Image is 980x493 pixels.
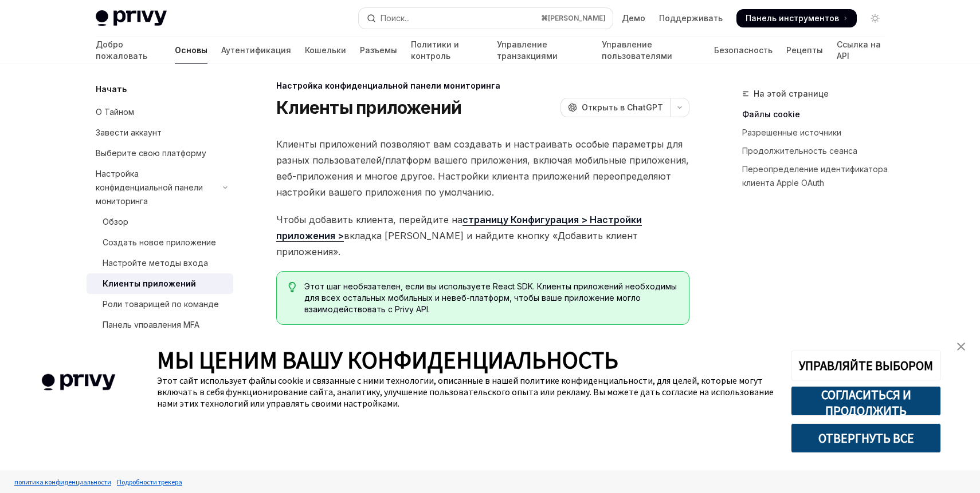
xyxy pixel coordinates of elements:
a: Безопасность [714,37,773,64]
font: Разъемы [360,45,397,55]
a: Подробности трекера [114,472,185,492]
a: Основы [175,37,207,64]
img: логотип компании [17,357,140,407]
font: Начать [96,84,127,94]
font: Клиенты приложений позволяют вам создавать и настраивать особые параметры для разных пользователе... [276,138,689,198]
font: ⌘ [541,14,548,22]
font: Поиск... [381,13,410,23]
font: Управление транзакциями [497,39,558,61]
a: Управление транзакциями [497,37,588,64]
font: Политики и контроль [411,39,459,61]
img: светлый логотип [96,10,167,26]
a: закрыть баннер [950,335,973,358]
font: УПРАВЛЯЙТЕ ВЫБОРОМ [799,357,933,373]
button: Открыть в ChatGPT [560,98,670,117]
a: Демо [622,13,645,24]
a: Настройте методы входа [87,253,233,273]
font: ОТВЕРГНУТЬ ВСЕ [818,430,914,446]
button: СОГЛАСИТЬСЯ И ПРОДОЛЖИТЬ [791,386,941,416]
a: Файлы cookie [742,105,893,124]
font: Настройка конфиденциальной панели мониторинга [276,81,500,90]
font: Клиенты приложений [276,97,462,118]
font: Панель управления MFA [103,320,199,329]
a: Завести аккаунт [87,122,233,143]
font: Настройте методы входа [103,258,208,268]
font: Разрешенные источники [742,128,841,137]
font: Подробности трекера [117,478,182,486]
button: Открытый поиск [359,8,613,29]
a: Создать новое приложение [87,232,233,253]
a: Панель управления MFA [87,315,233,335]
a: Переопределение идентификатора клиента Apple OAuth [742,160,893,192]
button: ОТВЕРГНУТЬ ВСЕ [791,423,941,453]
a: Аутентификация [221,37,291,64]
font: Управление пользователями [602,39,672,61]
font: Выберите свою платформу [96,148,206,158]
font: Ссылка на API [837,39,881,61]
a: Политики и контроль [411,37,483,64]
font: политика конфиденциальности [14,478,111,486]
a: Выберите свою платформу [87,143,233,164]
font: Безопасность [714,45,773,55]
font: Панель инструментов [746,13,839,23]
font: Переопределение идентификатора клиента Apple OAuth [742,164,888,188]
a: Кошельки [305,37,346,64]
font: Рецепты [786,45,823,55]
a: Разрешенные источники [742,124,893,142]
font: МЫ ЦЕНИМ ВАШУ КОНФИДЕНЦИАЛЬНОСТЬ [157,345,618,375]
a: Поддерживать [659,13,723,24]
font: вкладка [PERSON_NAME] и найдите кнопку «Добавить клиент приложения». [276,230,638,257]
a: Разъемы [360,37,397,64]
font: На этой странице [754,89,829,98]
a: Рецепты [786,37,823,64]
font: Этот сайт использует файлы cookie и связанные с ними технологии, описанные в нашей политике конфи... [157,375,774,409]
font: Основы [175,45,207,55]
font: Чтобы добавить клиента, перейдите на [276,214,462,225]
a: Панель инструментов [736,9,857,27]
a: политика конфиденциальности [11,472,114,492]
font: Клиенты приложений [103,279,196,288]
a: Роли товарищей по команде [87,294,233,315]
font: Поддерживать [659,13,723,23]
font: Обзор [103,217,128,226]
svg: Кончик [288,282,296,292]
a: Управление пользователями [602,37,701,64]
a: Клиенты приложений [87,273,233,294]
a: Ссылка на API [837,37,884,64]
button: УПРАВЛЯЙТЕ ВЫБОРОМ [791,351,941,380]
font: О Тайном [96,107,134,117]
font: [PERSON_NAME] [548,14,606,22]
font: Настройка конфиденциальной панели мониторинга [96,169,203,206]
img: закрыть баннер [957,343,965,351]
font: СОГЛАСИТЬСЯ И ПРОДОЛЖИТЬ [821,387,911,419]
a: О Тайном [87,102,233,122]
font: Роли товарищей по команде [103,299,219,309]
a: Добро пожаловать [96,37,161,64]
a: Продолжительность сеанса [742,142,893,160]
button: Включить темный режим [866,9,884,27]
a: Обзор [87,212,233,232]
font: Продолжительность сеанса [742,146,857,156]
font: Файлы cookie [742,109,800,119]
font: Аутентификация [221,45,291,55]
font: Создать новое приложение [103,237,216,247]
font: Демо [622,13,645,23]
font: Кошельки [305,45,346,55]
font: Этот шаг необязателен, если вы используете React SDK. Клиенты приложений необходимы для всех оста... [304,281,677,314]
font: Завести аккаунт [96,128,162,137]
button: Переключить раздел «Настройка конфиденциальной панели мониторинга» [87,164,233,212]
font: Открыть в ChatGPT [582,102,663,112]
font: Добро пожаловать [96,39,147,61]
